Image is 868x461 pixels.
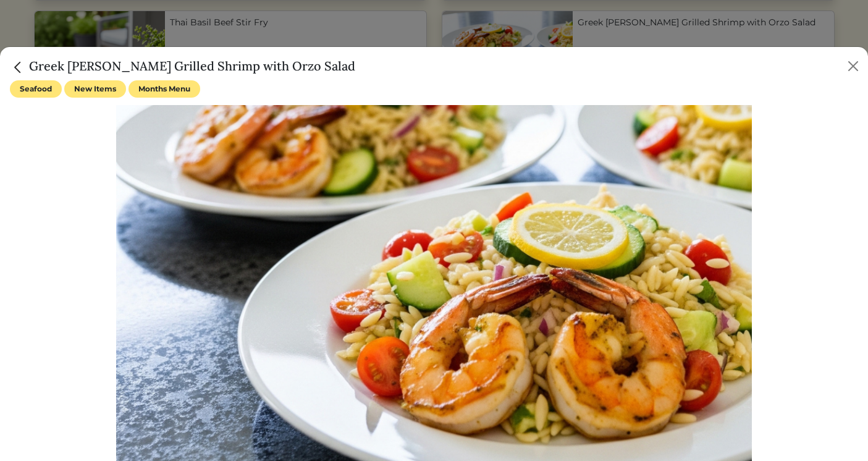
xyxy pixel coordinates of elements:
[10,57,355,75] h5: Greek [PERSON_NAME] Grilled Shrimp with Orzo Salad
[129,80,200,98] span: Months Menu
[843,56,863,76] button: Close
[64,80,126,98] span: New Items
[10,59,26,75] img: back_caret-0738dc900bf9763b5e5a40894073b948e17d9601fd527fca9689b06ce300169f.svg
[10,80,62,98] span: Seafood
[10,58,29,74] a: Close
